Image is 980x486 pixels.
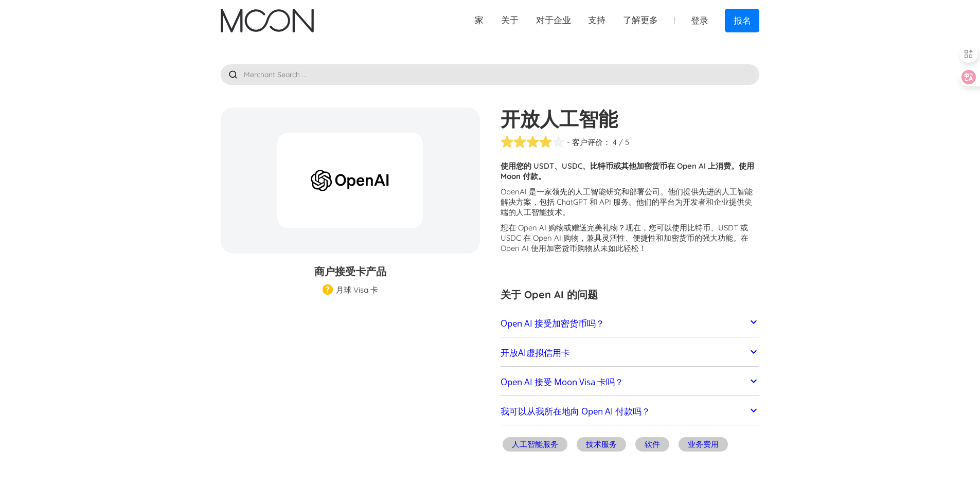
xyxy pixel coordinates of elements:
font: 关于 Open AI 的问题 [501,288,598,301]
div: 了解更多 [614,14,667,27]
font: 技术服务 [586,439,617,449]
font: / 5 [619,137,629,147]
font: 人工智能服务 [512,439,558,449]
a: 开放AI虚拟信用卡 [501,342,760,364]
font: 商户接受 [314,265,355,278]
font: 卡产品 [355,265,386,278]
font: 4 [613,137,617,147]
a: 登录 [682,9,717,32]
input: Merchant Search ... [221,64,760,85]
font: 支持 [588,15,605,25]
font: 想在 Open AI 购物 [501,223,564,232]
a: 业务费用 [676,436,730,456]
font: 使用您的 USDT、USDC、比特币或其他加密货币在 Open AI 上消费。 [501,161,739,171]
div: 关于 [492,14,527,27]
font: 软件 [645,439,660,449]
a: 报名 [725,9,760,32]
font: 月球 Visa 卡 [336,285,378,295]
a: Open AI 接受加密货币吗？ [501,313,760,334]
font: 业务费用 [688,439,719,449]
font: 了解更多 [623,15,658,25]
font: OpenAI 是一家领先的人工智能研究和部署公司。他们提供先进的人工智能解决方案，包括 ChatGPT 和 API 服务。他们的平台为开发者和企业提供尖端的人工智能技术。 [501,187,753,217]
font: 登录 [691,15,708,26]
font: 我可以从我所在地向 Open AI 付款吗？ [501,405,650,417]
a: 技术服务 [575,436,628,456]
a: 人工智能服务 [501,436,569,456]
font: 关于 [501,15,519,25]
img: Moon Logo [221,9,314,32]
div: 支持 [579,14,614,27]
font: 对于企业 [536,15,571,25]
a: Open AI 接受 Moon Visa 卡吗？ [501,371,760,393]
font: - 客户评价： [567,137,611,147]
div: 对于企业 [527,14,580,27]
font: ？现在，您可以使用比特币、USDT 或 USDC 在 Open AI 购物，兼具灵活性、便捷性和加密货币的强大功能。在 Open AI 使用加密货币购物从未如此轻松！ [501,223,749,253]
font: 开放人工智能 [501,106,618,131]
font: 或赠送完美礼物 [564,223,618,232]
a: 家 [466,14,492,27]
a: home [221,9,314,32]
font: 使用 Moon 付款。 [501,161,754,181]
font: Open AI 接受加密货币吗？ [501,317,604,329]
font: 开放AI虚拟信用卡 [501,347,570,358]
font: Open AI 接受 Moon Visa 卡吗？ [501,376,623,388]
a: 软件 [633,436,671,456]
font: 家 [475,15,484,25]
a: 我可以从我所在地向 Open AI 付款吗？ [501,401,760,423]
font: 报名 [734,15,751,26]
